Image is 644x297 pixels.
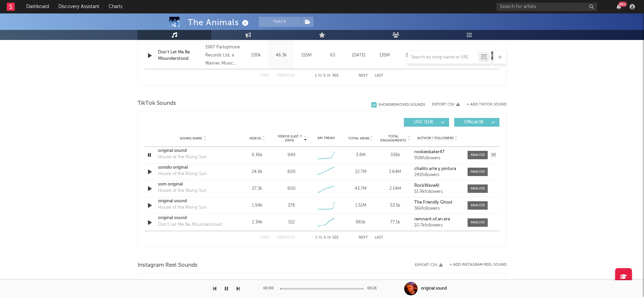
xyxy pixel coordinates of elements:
[414,189,461,194] div: 51.9k followers
[287,185,296,192] div: 600
[467,103,506,107] button: + Add TikTok Sound
[414,200,452,205] strong: The Friendly Ghost
[249,136,261,140] span: Videos
[359,74,368,78] button: Next
[241,169,273,175] div: 24.8k
[158,215,228,221] a: original sound
[380,185,411,192] div: 2.14M
[345,219,376,226] div: 965k
[414,223,461,228] div: 10.7k followers
[454,118,499,127] button: Official(8)
[414,183,439,188] strong: RockWaveAI
[380,202,411,209] div: 53.5k
[261,236,270,240] button: First
[616,4,621,9] button: 99+
[414,167,456,171] strong: chalito arte y pintura
[496,3,597,11] input: Search for artists
[414,150,461,155] a: rookieskater47
[348,136,369,140] span: Total Views
[345,185,376,192] div: 43.7M
[158,181,228,188] a: som original
[414,217,450,221] strong: remnant.of.an.era
[158,147,228,154] a: original sound
[327,236,331,239] span: of
[414,183,461,188] a: RockWaveAI
[205,43,242,68] div: 1987 Parlophone Records Ltd, a Warner Music Group Company
[414,173,461,177] div: 241 followers
[263,285,277,293] div: 00:00
[277,74,295,78] button: Previous
[261,74,270,78] button: First
[378,103,425,107] div: Show 5 Removed Sounds
[459,120,489,124] span: Official ( 8 )
[432,102,460,107] button: Export CSV
[158,204,207,211] div: House of the Rising Sun
[158,154,207,161] div: House of the Rising Sun
[408,120,439,124] span: UGC ( 514 )
[619,2,627,7] div: 99 +
[327,74,331,77] span: of
[158,187,207,194] div: House of the Rising Sun
[259,17,301,27] button: Track
[375,236,383,240] button: Last
[287,152,296,159] div: 949
[417,136,453,140] span: Author / Followers
[241,152,273,159] div: 9.36k
[414,217,461,222] a: remnant.of.an.era
[158,198,228,205] a: original sound
[241,185,273,192] div: 27.3k
[158,221,222,228] div: Don't Let Me Be Misunderstood
[449,263,506,267] button: + Add Instagram Reel Sound
[414,206,461,211] div: 36k followers
[158,171,207,177] div: House of the Rising Sun
[308,234,345,242] div: 1 5 522
[318,74,322,77] span: to
[443,263,506,267] div: + Add Instagram Reel Sound
[460,103,506,107] button: + Add TikTok Sound
[380,219,411,226] div: 77.1k
[288,219,295,226] div: 152
[408,55,479,60] input: Search by song name or URL
[414,150,444,154] strong: rookieskater47
[188,17,250,28] div: The Animals
[138,99,176,108] span: TikTok Sounds
[345,202,376,209] div: 1.51M
[415,263,443,267] button: Export CSV
[359,236,368,240] button: Next
[180,136,202,140] span: Sound Name
[158,49,202,62] a: Don't Let Me Be Misunderstood
[345,152,376,159] div: 3.8M
[308,72,345,80] div: 1 5 305
[380,152,411,159] div: 338k
[287,169,296,175] div: 600
[345,169,376,175] div: 22.7M
[241,219,273,226] div: 2.34k
[421,286,447,292] div: original sound
[375,74,383,78] button: Last
[277,236,295,240] button: Previous
[288,202,295,209] div: 376
[138,261,198,269] span: Instagram Reel Sounds
[318,236,322,239] span: to
[367,285,381,293] div: 00:21
[404,118,449,127] button: UGC(514)
[380,134,407,142] span: Total Engagements
[414,200,461,205] a: The Friendly Ghost
[311,136,342,141] div: 6M Trend
[276,134,303,142] span: Videos (last 7 days)
[414,156,461,161] div: 908 followers
[380,169,411,175] div: 1.64M
[158,164,228,171] a: sonido original
[414,167,461,171] a: chalito arte y pintura
[241,202,273,209] div: 1.94k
